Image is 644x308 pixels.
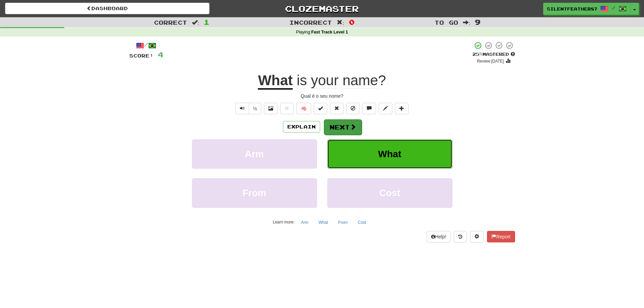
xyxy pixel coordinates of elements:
[243,188,266,198] span: From
[315,217,332,228] button: What
[293,72,386,89] span: ?
[477,59,504,64] small: Review: [DATE]
[346,103,360,114] button: Ignore sentence (alt+i)
[283,121,320,133] button: Explain
[463,20,470,25] span: :
[249,103,262,114] button: ½
[297,72,307,89] span: is
[379,188,400,198] span: Cost
[547,6,597,12] span: SilentFeather8706
[487,231,515,242] button: Report
[129,53,154,58] span: Score:
[435,19,458,26] span: To go
[154,19,187,26] span: Correct
[334,217,351,228] button: From
[296,103,311,114] button: 🧠
[264,103,277,114] button: Show image (alt+x)
[314,103,327,114] button: Set this sentence to 100% Mastered (alt+m)
[289,19,332,26] span: Incorrect
[379,103,392,114] button: Edit sentence (alt+d)
[612,5,615,10] span: /
[354,217,370,228] button: Cost
[311,30,348,34] strong: Fast Track Level 1
[129,93,515,99] div: Qual é o seu nome?
[5,3,209,14] a: Dashboard
[327,178,452,208] button: Cost
[129,41,163,50] div: /
[349,18,355,26] span: 0
[543,3,630,15] a: SilentFeather8706 /
[192,178,317,208] button: From
[327,139,452,169] button: What
[378,149,401,159] span: What
[337,20,344,25] span: :
[234,103,262,114] div: Text-to-speech controls
[297,217,312,228] button: Arm
[204,18,209,26] span: 1
[158,50,163,59] span: 4
[273,220,294,224] small: Learn more:
[192,20,199,25] span: :
[395,103,408,114] button: Add to collection (alt+a)
[472,51,515,57] div: Mastered
[324,119,362,135] button: Next
[280,103,294,114] button: Favorite sentence (alt+f)
[427,231,451,242] button: Help!
[472,51,483,57] span: 25 %
[245,149,264,159] span: Arm
[475,18,481,26] span: 9
[330,103,343,114] button: Reset to 0% Mastered (alt+r)
[258,72,293,90] u: What
[192,139,317,169] button: Arm
[342,72,378,89] span: name
[311,72,339,89] span: your
[220,3,424,15] a: Clozemaster
[454,231,467,242] button: Round history (alt+y)
[236,103,249,114] button: Play sentence audio (ctl+space)
[362,103,376,114] button: Discuss sentence (alt+u)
